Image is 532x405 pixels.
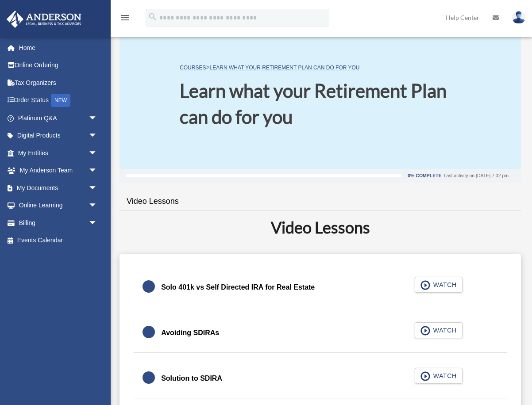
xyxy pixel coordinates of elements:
[6,109,111,127] a: Platinum Q&Aarrow_drop_down
[89,109,106,127] span: arrow_drop_down
[6,144,111,162] a: My Entitiesarrow_drop_down
[51,94,70,107] div: NEW
[180,78,461,130] h1: Learn what your Retirement Plan can do for you
[512,11,525,24] img: User Pic
[431,371,457,380] span: WATCH
[180,65,206,71] a: COURSES
[6,127,111,145] a: Digital Productsarrow_drop_down
[89,214,106,232] span: arrow_drop_down
[161,372,222,385] div: Solution to SDIRA
[408,173,441,178] div: 0% Complete
[89,197,106,215] span: arrow_drop_down
[6,232,111,249] a: Events Calendar
[120,15,130,23] a: menu
[143,322,498,344] a: Avoiding SDIRAs WATCH
[6,74,111,92] a: Tax Organizers
[415,277,463,293] button: WATCH
[89,162,106,180] span: arrow_drop_down
[6,162,111,180] a: My Anderson Teamarrow_drop_down
[444,173,509,178] div: Last activity on [DATE] 7:02 pm
[143,277,498,298] a: Solo 401k vs Self Directed IRA for Real Estate WATCH
[120,189,186,214] a: Video Lessons
[148,12,158,22] i: search
[6,92,111,110] a: Order StatusNEW
[4,11,84,28] img: Anderson Advisors Platinum Portal
[161,281,315,294] div: Solo 401k vs Self Directed IRA for Real Estate
[415,368,463,384] button: WATCH
[89,179,106,197] span: arrow_drop_down
[143,368,498,389] a: Solution to SDIRA WATCH
[161,327,219,339] div: Avoiding SDIRAs
[125,216,516,238] h2: Video Lessons
[210,65,360,71] a: Learn what your Retirement Plan can do for you
[89,144,106,162] span: arrow_drop_down
[6,39,111,57] a: Home
[120,12,130,23] i: menu
[6,197,111,214] a: Online Learningarrow_drop_down
[431,326,457,335] span: WATCH
[6,57,111,74] a: Online Ordering
[415,322,463,338] button: WATCH
[89,127,106,145] span: arrow_drop_down
[6,179,111,197] a: My Documentsarrow_drop_down
[180,62,461,73] p: >
[431,280,457,289] span: WATCH
[6,214,111,232] a: Billingarrow_drop_down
